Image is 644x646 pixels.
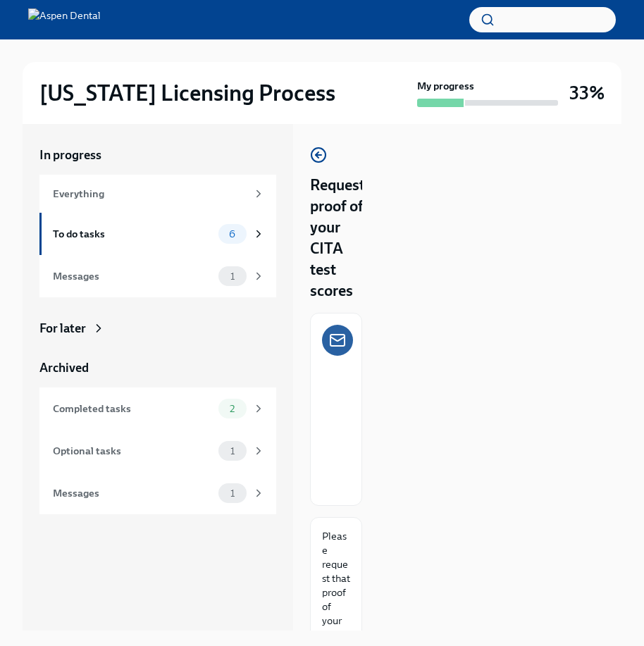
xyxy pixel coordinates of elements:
div: Everything [53,186,247,201]
div: To do tasks [53,226,213,242]
a: Completed tasks2 [39,387,276,430]
a: Messages1 [39,255,276,297]
span: 1 [222,446,243,456]
div: Messages [53,268,213,284]
a: In progress [39,147,276,163]
h2: [US_STATE] Licensing Process [39,79,335,107]
span: 2 [221,404,243,414]
span: 6 [221,229,244,240]
a: To do tasks6 [39,213,276,255]
a: For later [39,320,276,337]
div: Optional tasks [53,443,213,459]
img: Aspen Dental [28,8,101,31]
a: Archived [39,359,276,376]
div: Messages [53,485,213,501]
div: For later [39,320,86,337]
span: 1 [222,271,243,282]
h4: Request proof of your CITA test scores [310,175,365,302]
a: Optional tasks1 [39,430,276,472]
strong: My progress [417,79,474,93]
h3: 33% [569,80,605,106]
a: Messages1 [39,472,276,514]
a: Everything [39,175,276,213]
span: 1 [222,488,243,499]
div: Completed tasks [53,401,213,416]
